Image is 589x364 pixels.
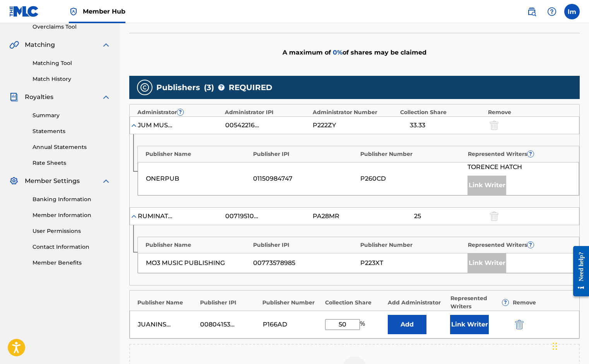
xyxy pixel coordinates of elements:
div: Represented Writers [468,241,572,249]
span: Publishers [156,82,200,93]
a: Match History [33,75,111,83]
img: expand-cell-toggle [130,121,138,129]
span: ? [527,242,534,248]
a: Member Information [33,211,111,219]
a: Overclaims Tool [33,23,111,31]
div: P260CD [360,174,464,183]
img: expand [101,92,111,102]
div: Publisher Name [146,241,249,249]
div: Publisher IPI [253,150,357,158]
span: Royalties [25,92,53,102]
div: P223XT [360,258,464,268]
img: expand-cell-toggle [130,212,138,220]
div: Represented Writers [450,294,509,311]
div: ONERPUB [146,174,249,183]
img: 12a2ab48e56ec057fbd8.svg [515,320,524,329]
a: Matching Tool [33,59,111,67]
img: expand [101,40,111,50]
div: User Menu [564,4,580,19]
img: Member Settings [9,176,19,186]
button: Add [388,315,426,334]
div: Collection Share [400,108,484,116]
div: Publisher Number [360,241,464,249]
span: Matching [25,40,55,50]
a: Banking Information [33,195,111,203]
span: ? [177,109,183,115]
span: ( 3 ) [204,82,214,93]
span: ? [218,84,224,91]
div: MO3 MUSIC PUBLISHING [146,258,249,268]
span: Member Settings [25,176,80,186]
img: Matching [9,40,19,50]
span: REQUIRED [229,82,272,93]
span: 0 % [333,49,342,56]
div: Collection Share [325,299,384,307]
button: Link Writer [450,315,489,334]
div: 01150984747 [253,174,356,183]
span: TORENCE HATCH [467,162,522,172]
div: 00773578985 [253,258,356,268]
img: expand [101,176,111,186]
img: publishers [140,83,149,92]
div: Administrator Number [313,108,396,116]
a: Summary [33,111,111,120]
a: Statements [33,127,111,135]
div: Publisher Name [146,150,249,158]
a: Annual Statements [33,143,111,151]
div: Administrator [137,108,221,116]
img: Royalties [9,92,19,102]
div: Remove [513,299,572,307]
div: Publisher IPI [200,299,259,307]
div: Administrator IPI [225,108,308,116]
iframe: Resource Center [567,238,589,304]
div: Represented Writers [468,150,572,158]
div: Remove [488,108,572,116]
div: Add Administrator [388,299,447,307]
div: Drag [553,335,557,358]
a: Member Benefits [33,259,111,267]
a: Public Search [524,4,539,19]
div: A maximum of of shares may be claimed [129,33,580,72]
div: Help [544,4,560,19]
img: help [547,7,556,16]
a: Contact Information [33,243,111,251]
span: ? [527,151,534,157]
img: search [527,7,536,16]
a: Rate Sheets [33,159,111,167]
div: Publisher Number [360,150,464,158]
div: Publisher Name [137,299,196,307]
a: User Permissions [33,227,111,235]
div: Publisher Number [262,299,321,307]
span: ? [502,299,509,306]
img: Top Rightsholder [69,7,78,16]
div: Publisher IPI [253,241,357,249]
iframe: Chat Widget [550,327,589,364]
span: Member Hub [83,7,125,16]
img: MLC Logo [9,6,39,17]
span: % [360,319,367,330]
